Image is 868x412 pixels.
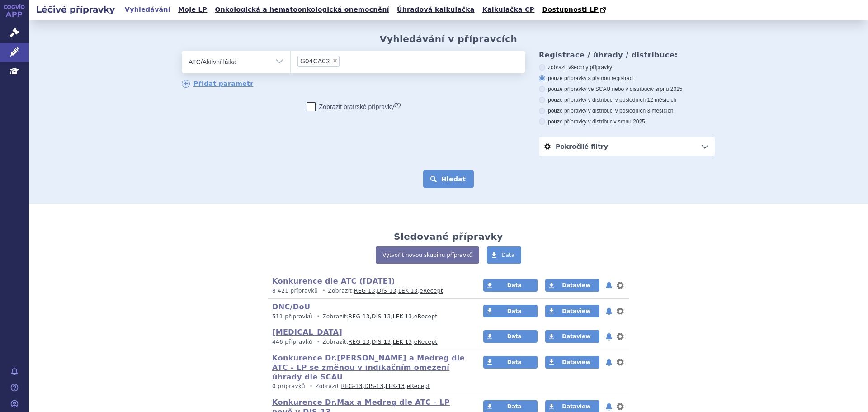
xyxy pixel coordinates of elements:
[613,118,645,125] span: v srpnu 2025
[483,279,538,292] a: Data
[272,313,466,321] p: Zobrazit: , , ,
[483,305,538,317] a: Data
[507,403,522,410] span: Data
[539,137,715,156] a: Pokročilé filtry
[539,85,715,93] label: pouze přípravky ve SCAU nebo v distribuci
[539,96,715,104] label: pouze přípravky v distribuci v posledních 12 měsících
[377,288,396,294] a: DIS-13
[545,356,599,369] a: Dataview
[122,4,173,16] a: Vyhledávání
[376,246,479,264] a: Vytvořit novou skupinu přípravků
[562,282,590,289] span: Dataview
[300,58,330,64] span: G04CA02
[393,313,412,320] a: LEK-13
[423,170,474,188] button: Hledat
[29,3,122,16] h2: Léčivé přípravky
[307,383,315,390] i: •
[545,305,599,317] a: Dataview
[414,313,438,320] a: eRecept
[272,354,465,381] a: Konkurence Dr.[PERSON_NAME] a Medreg dle ATC - LP se změnou v indikačním omezení úhrady dle SCAU
[342,55,347,66] input: G04CA02
[182,80,254,88] a: Přidat parametr
[272,328,342,336] a: [MEDICAL_DATA]
[272,313,312,320] span: 511 přípravků
[616,280,625,291] button: nastavení
[487,246,521,264] a: Data
[420,288,443,294] a: eRecept
[349,339,370,345] a: REG-13
[562,359,590,365] span: Dataview
[604,401,613,412] button: notifikace
[341,383,363,389] a: REG-13
[272,339,312,345] span: 446 přípravků
[272,338,466,346] p: Zobrazit: , , ,
[354,288,375,294] a: REG-13
[272,287,466,295] p: Zobrazit: , , ,
[394,4,477,16] a: Úhradová kalkulačka
[386,383,405,389] a: LEK-13
[272,277,395,285] a: Konkurence dle ATC ([DATE])
[539,64,715,71] label: zobrazit všechny přípravky
[212,4,392,16] a: Onkologická a hematoonkologická onemocnění
[272,383,466,390] p: Zobrazit: , , ,
[380,33,518,44] h2: Vyhledávání v přípravcích
[507,333,522,340] span: Data
[604,306,613,317] button: notifikace
[507,308,522,314] span: Data
[393,339,412,345] a: LEK-13
[372,339,391,345] a: DIS-13
[314,313,322,321] i: •
[272,288,318,294] span: 8 421 přípravků
[307,102,401,111] label: Zobrazit bratrské přípravky
[539,51,715,59] h3: Registrace / úhrady / distribuce:
[407,383,430,389] a: eRecept
[562,403,590,410] span: Dataview
[394,102,401,108] abbr: (?)
[539,118,715,125] label: pouze přípravky v distribuci
[539,4,610,16] a: Dostupnosti LP
[501,252,514,258] span: Data
[507,282,522,289] span: Data
[539,107,715,114] label: pouze přípravky v distribuci v posledních 3 měsících
[483,356,538,369] a: Data
[398,288,418,294] a: LEK-13
[562,308,590,314] span: Dataview
[651,86,682,92] span: v srpnu 2025
[372,313,391,320] a: DIS-13
[483,330,538,343] a: Data
[320,287,328,295] i: •
[616,306,625,317] button: nastavení
[604,331,613,342] button: notifikace
[364,383,383,389] a: DIS-13
[542,6,599,13] span: Dostupnosti LP
[480,4,538,16] a: Kalkulačka CP
[539,75,715,82] label: pouze přípravky s platnou registrací
[332,58,338,63] span: ×
[507,359,522,365] span: Data
[175,4,210,16] a: Moje LP
[349,313,370,320] a: REG-13
[272,303,310,311] a: DNC/DoÚ
[272,383,305,389] span: 0 přípravků
[604,280,613,291] button: notifikace
[414,339,438,345] a: eRecept
[314,338,322,346] i: •
[545,330,599,343] a: Dataview
[604,357,613,368] button: notifikace
[616,331,625,342] button: nastavení
[616,401,625,412] button: nastavení
[562,333,590,340] span: Dataview
[394,231,503,242] h2: Sledované přípravky
[545,279,599,292] a: Dataview
[616,357,625,368] button: nastavení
